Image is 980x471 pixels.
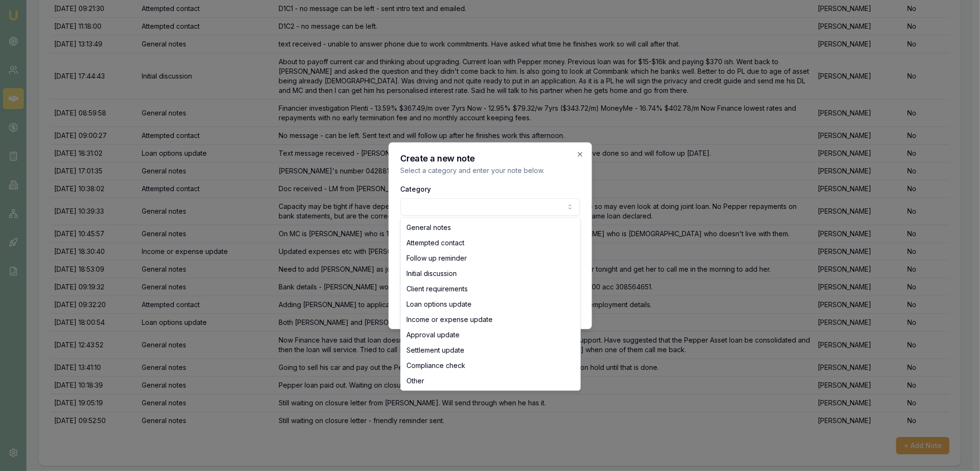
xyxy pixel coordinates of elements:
span: Income or expense update [406,315,493,324]
span: Attempted contact [406,238,464,248]
span: Settlement update [406,345,464,355]
span: Approval update [406,330,460,340]
span: Compliance check [406,361,465,370]
span: Follow up reminder [406,253,467,263]
span: Loan options update [406,299,472,309]
span: Client requirements [406,284,468,294]
span: Initial discussion [406,269,457,278]
span: Other [406,376,424,386]
span: General notes [406,223,451,232]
